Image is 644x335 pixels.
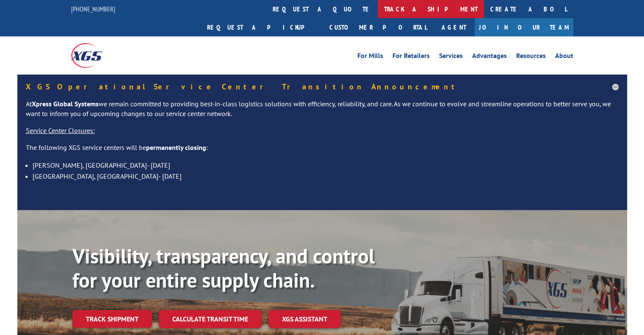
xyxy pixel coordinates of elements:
[357,53,383,62] a: For Mills
[71,5,115,13] a: [PHONE_NUMBER]
[439,53,463,62] a: Services
[146,143,206,152] strong: permanently closing
[472,53,507,62] a: Advantages
[516,53,546,62] a: Resources
[72,310,152,328] a: Track shipment
[26,126,95,135] u: Service Center Closures:
[433,18,475,36] a: Agent
[323,18,433,36] a: Customer Portal
[555,53,573,62] a: About
[26,99,619,126] p: At we remain committed to providing best-in-class logistics solutions with efficiency, reliabilit...
[268,310,341,328] a: XGS ASSISTANT
[392,53,430,62] a: For Retailers
[72,243,375,293] b: Visibility, transparency, and control for your entire supply chain.
[159,310,262,328] a: Calculate transit time
[475,18,573,36] a: Join Our Team
[26,143,619,160] p: The following XGS service centers will be :
[32,100,99,108] strong: Xpress Global Systems
[33,171,619,182] li: [GEOGRAPHIC_DATA], [GEOGRAPHIC_DATA]- [DATE]
[26,83,619,91] h5: XGS Operational Service Center Transition Announcement
[201,18,323,36] a: Request a pickup
[33,160,619,171] li: [PERSON_NAME], [GEOGRAPHIC_DATA]- [DATE]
